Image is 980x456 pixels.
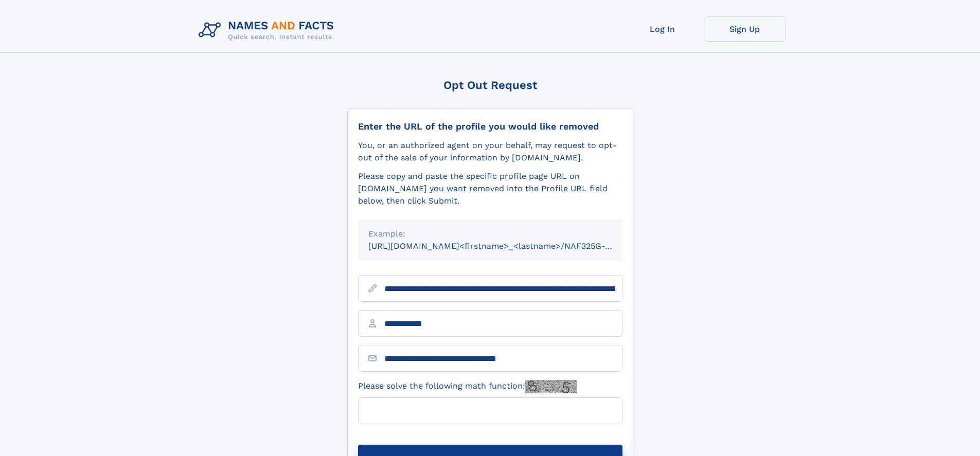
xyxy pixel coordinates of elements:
[358,121,622,132] div: Enter the URL of the profile you would like removed
[194,16,343,44] img: Logo Names and Facts
[368,228,612,240] div: Example:
[347,79,633,92] div: Opt Out Request
[358,170,622,207] div: Please copy and paste the specific profile page URL on [DOMAIN_NAME] you want removed into the Pr...
[358,380,577,393] label: Please solve the following math function:
[621,16,704,42] a: Log In
[704,16,786,42] a: Sign Up
[368,241,642,251] small: [URL][DOMAIN_NAME]<firstname>_<lastname>/NAF325G-xxxxxxxx
[358,139,622,164] div: You, or an authorized agent on your behalf, may request to opt-out of the sale of your informatio...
